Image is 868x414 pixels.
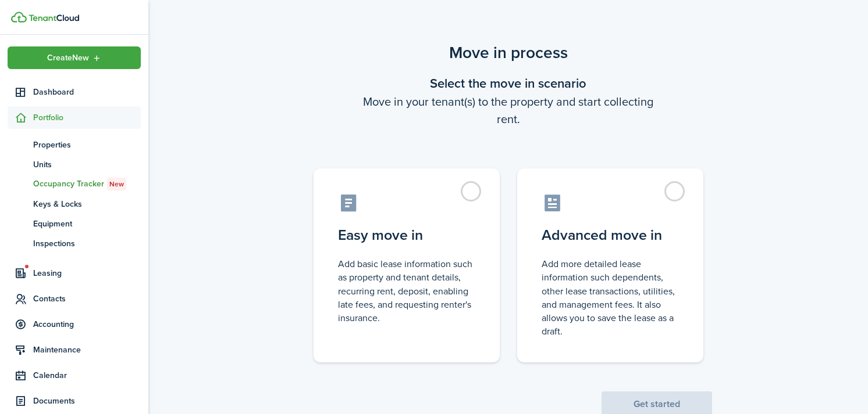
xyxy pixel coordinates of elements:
[33,218,141,230] span: Equipment
[33,178,141,190] span: Occupancy Tracker
[47,54,89,62] span: Create New
[8,174,141,194] a: Occupancy TrackerNew
[8,81,141,103] a: Dashboard
[338,225,475,246] control-radio-card-title: Easy move in
[8,154,141,174] a: Units
[33,198,141,210] span: Keys & Locks
[33,159,141,171] span: Units
[33,237,141,250] span: Inspections
[33,267,141,279] span: Leasing
[33,344,141,356] span: Maintenance
[109,179,124,189] span: New
[33,395,141,407] span: Documents
[33,86,141,98] span: Dashboard
[8,135,141,154] a: Properties
[542,257,679,338] control-radio-card-description: Add more detailed lease information such dependents, other lease transactions, utilities, and man...
[8,233,141,253] a: Inspections
[542,225,679,246] control-radio-card-title: Advanced move in
[8,194,141,214] a: Keys & Locks
[8,214,141,233] a: Equipment
[29,15,79,21] img: TenantCloud
[33,111,141,124] span: Portfolio
[338,257,475,325] control-radio-card-description: Add basic lease information such as property and tenant details, recurring rent, deposit, enablin...
[33,318,141,330] span: Accounting
[33,369,141,381] span: Calendar
[33,293,141,305] span: Contacts
[8,46,141,69] button: Open menu
[11,12,27,23] img: TenantCloud
[305,41,712,65] scenario-title: Move in process
[305,74,712,93] wizard-step-header-title: Select the move in scenario
[305,93,712,128] wizard-step-header-description: Move in your tenant(s) to the property and start collecting rent.
[33,139,141,151] span: Properties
